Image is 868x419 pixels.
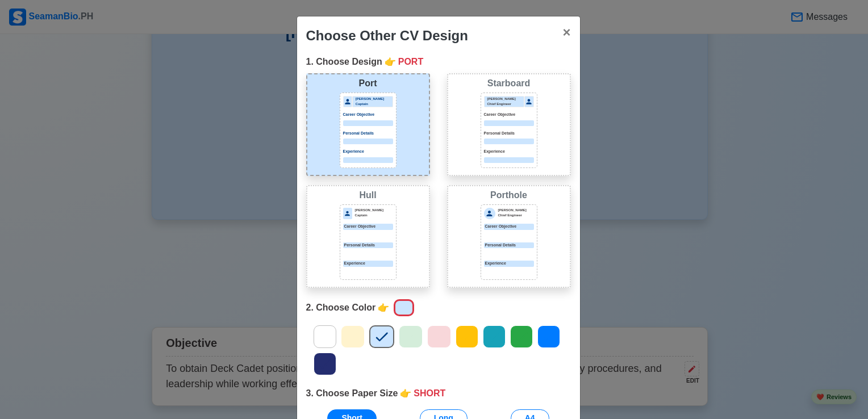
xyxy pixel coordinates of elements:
[306,26,468,46] div: Choose Other CV Design
[487,102,524,107] p: Chief Engineer
[355,208,393,213] p: [PERSON_NAME]
[343,149,393,155] p: Experience
[414,387,445,400] span: SHORT
[498,208,534,213] p: [PERSON_NAME]
[484,224,534,230] div: Career Objective
[310,77,427,90] div: Port
[484,149,534,155] p: Experience
[306,297,571,319] div: 2. Choose Color
[498,213,534,218] p: Chief Engineer
[487,97,524,102] p: [PERSON_NAME]
[343,131,393,137] p: Personal Details
[343,242,393,249] p: Personal Details
[355,213,393,218] p: Captain
[398,55,423,69] span: PORT
[450,188,567,202] div: Porthole
[484,131,534,137] p: Personal Details
[343,112,393,118] p: Career Objective
[343,261,393,267] p: Experience
[356,102,393,107] p: Captain
[306,387,571,400] div: 3. Choose Paper Size
[356,97,393,102] p: [PERSON_NAME]
[484,261,534,267] div: Experience
[343,224,393,230] p: Career Objective
[562,24,570,40] span: ×
[450,77,567,90] div: Starboard
[484,112,534,118] p: Career Objective
[385,55,396,69] span: point
[310,188,427,202] div: Hull
[400,387,411,400] span: point
[306,55,571,69] div: 1. Choose Design
[484,242,534,249] div: Personal Details
[378,301,389,315] span: point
